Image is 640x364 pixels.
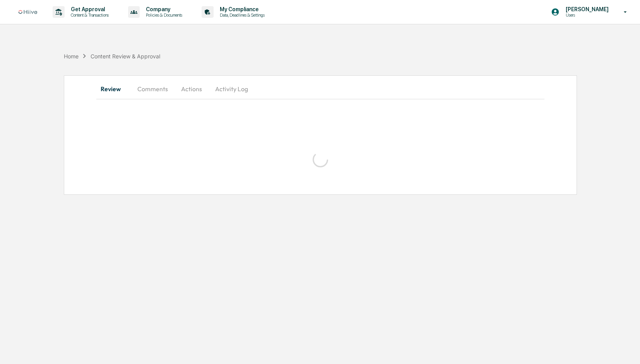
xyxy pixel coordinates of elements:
[174,80,209,98] button: Actions
[96,80,544,98] div: secondary tabs example
[140,12,186,18] p: Policies & Documents
[131,80,174,98] button: Comments
[560,12,613,18] p: Users
[560,6,613,12] p: [PERSON_NAME]
[65,12,113,18] p: Content & Transactions
[96,80,131,98] button: Review
[209,80,254,98] button: Activity Log
[214,12,269,18] p: Data, Deadlines & Settings
[214,6,269,12] p: My Compliance
[19,10,37,14] img: logo
[65,6,113,12] p: Get Approval
[64,53,79,60] div: Home
[140,6,186,12] p: Company
[91,53,160,60] div: Content Review & Approval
